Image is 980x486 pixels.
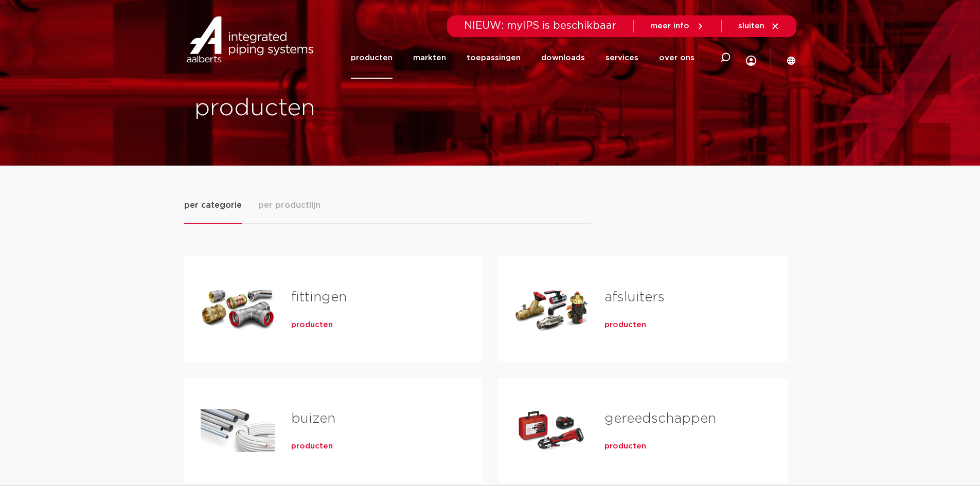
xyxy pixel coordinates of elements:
a: producten [604,441,646,452]
span: per categorie [184,199,242,211]
a: gereedschappen [604,412,716,425]
a: producten [351,37,393,79]
div: my IPS [746,34,756,82]
span: sluiten [738,22,764,30]
a: services [605,37,638,79]
a: toepassingen [467,37,521,79]
a: meer info [650,22,705,31]
a: producten [291,441,333,452]
a: producten [291,320,333,330]
a: markten [413,37,446,79]
a: afsluiters [604,291,665,304]
span: NIEUW: myIPS is beschikbaar [464,21,617,31]
span: meer info [650,22,689,30]
a: producten [604,320,646,330]
a: buizen [291,412,335,425]
a: fittingen [291,291,347,304]
a: over ons [659,37,694,79]
h1: producten [194,92,485,125]
nav: Menu [351,37,694,79]
span: per productlijn [258,199,320,211]
a: downloads [541,37,585,79]
a: sluiten [738,22,780,31]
